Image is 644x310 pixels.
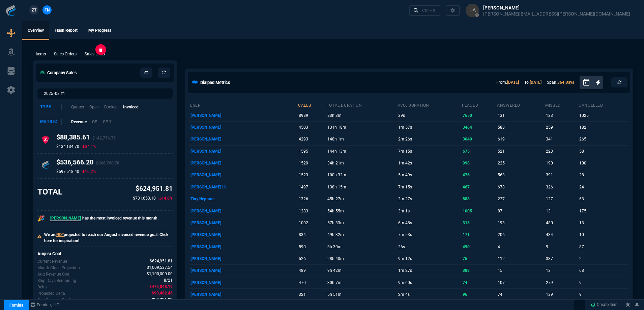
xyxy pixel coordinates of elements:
span: $866,760.78 [96,161,119,165]
p: [PERSON_NAME] [191,147,297,156]
p: 131h 18m [327,123,396,132]
p: 1523 [299,170,325,180]
p: 590 [299,242,325,252]
p: 490 [463,242,496,252]
p: 588 [498,123,544,132]
p: 1497 [299,182,325,192]
p: 193 [498,218,544,228]
p: 7m 53s [398,230,460,239]
p: [PERSON_NAME] [191,123,297,132]
p: 7m 15s [398,147,460,156]
p: 30h 7m [327,278,396,287]
p: 470 [299,278,325,287]
p: 521 [498,147,544,156]
a: [DATE] [530,80,541,85]
span: ZT [32,7,36,13]
p: Items [36,51,46,57]
p: [PERSON_NAME] [191,218,297,228]
th: missed [545,100,578,109]
p: [PERSON_NAME] [191,230,297,239]
p: [PERSON_NAME] [191,158,297,168]
p: Span: [547,79,574,85]
span: [PERSON_NAME] [50,216,81,221]
p: 13 [546,266,577,275]
p: 9 [579,278,627,287]
p: 315 [463,218,496,228]
p: 489 [299,266,325,275]
p: 467 [463,182,496,192]
p: GP [92,119,97,125]
p: [PERSON_NAME] [191,206,297,216]
p: 265 [579,134,627,144]
p: 9m 12s [398,254,460,263]
p: 144h 13m [327,147,396,156]
p: 2m 27s [398,194,460,204]
p: 480 [546,218,577,228]
p: $731,653.10 [133,195,156,201]
p: spec.value [146,296,173,303]
p: 388 [463,266,496,275]
p: 131 [498,111,544,120]
p: 13 [579,218,627,228]
p: 227 [498,194,544,204]
p: 223 [546,147,577,156]
p: 619 [498,134,544,144]
p: 5m 49s [398,170,460,180]
p: Out of 21 ship days in Aug - there are 8 remaining. [37,278,76,284]
th: calls [298,100,326,109]
p: 87 [579,242,627,252]
p: 1326 [299,194,325,204]
a: Create Item [588,300,620,310]
p: 259 [546,123,577,132]
p: 171 [463,230,496,239]
p: 1005 [463,206,496,216]
p: 434 [546,230,577,239]
p: 3m 1s [398,206,460,216]
a: My Progress [83,21,117,40]
th: answered [497,100,545,109]
a: Flash Report [49,21,83,40]
p: spec.value [158,277,173,284]
p: 9 [546,242,577,252]
span: NOT [56,232,64,237]
p: [PERSON_NAME] [191,134,297,144]
h6: August Goal [37,251,173,257]
p: 4 [498,242,544,252]
p: spec.value [141,271,173,277]
p: 96 [463,290,496,299]
p: 563 [498,170,544,180]
p: 39s [398,111,460,120]
a: 364 Days [557,80,574,85]
p: 74 [498,290,544,299]
p: 75 [463,254,496,263]
p: 326 [546,182,577,192]
p: 49h 32m [327,230,396,239]
p: 1002 [299,218,325,228]
p: 87 [498,206,544,216]
h5: Company Sales [40,70,77,76]
p: 321 [299,290,325,299]
p: 526 [299,254,325,263]
p: 1m 27s [398,266,460,275]
p: 279 [546,278,577,287]
p: 206 [498,230,544,239]
p: 190 [546,158,577,168]
p: 138h 15m [327,182,396,192]
p: GP % [103,119,112,125]
p: 83h 3m [327,111,396,120]
button: Open calendar [582,78,596,87]
p: Open [89,104,99,110]
th: avg. duration [397,100,461,109]
h4: $88,385.61 [56,133,116,144]
p: 391 [546,170,577,180]
p: 9m 60s [398,278,460,287]
span: Delta divided by the remaining ship days. [152,296,173,303]
p: 1m 42s [398,158,460,168]
p: [PERSON_NAME] [191,254,297,263]
h4: $536,566.20 [56,158,119,169]
p: 26s [398,242,460,252]
th: user [189,100,298,109]
p: 54h 55m [327,206,396,216]
p: $624,951.81 [133,184,173,194]
p: 1025 [579,111,627,120]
